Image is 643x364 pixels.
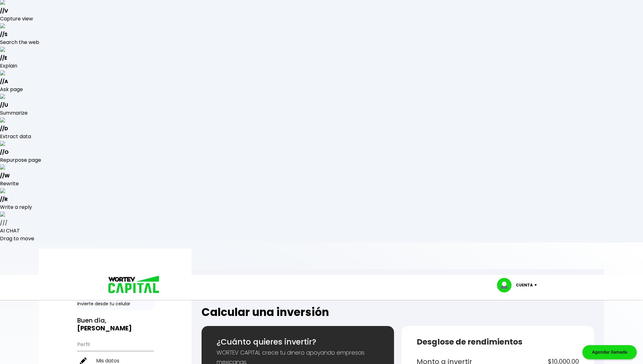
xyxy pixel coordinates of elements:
h5: ¿Cuánto quieres invertir? [217,336,379,348]
img: profile-image [497,278,516,292]
p: Invierte desde tu celular [77,301,154,307]
p: Cuenta [516,280,533,290]
h2: Calcular una inversión [202,306,594,318]
b: [PERSON_NAME] [77,324,132,333]
img: logo_wortev_capital [102,275,162,295]
img: icon-down [533,284,541,286]
h5: Desglose de rendimientos [417,336,579,348]
h3: Buen día, [77,317,154,332]
div: Agendar llamada [582,345,637,359]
